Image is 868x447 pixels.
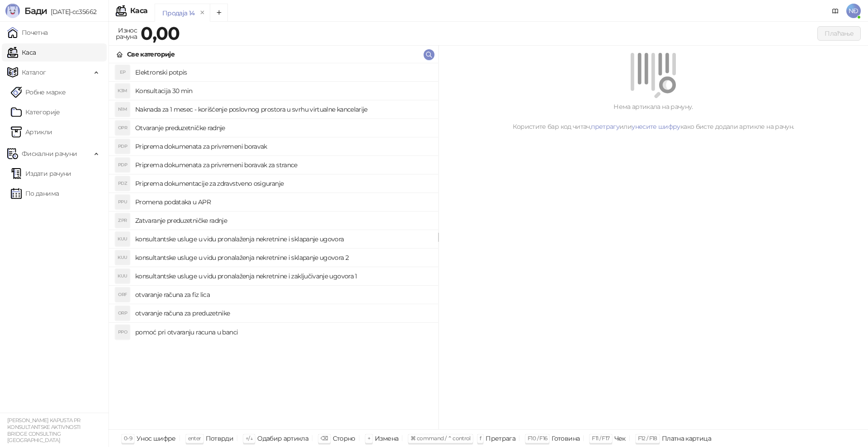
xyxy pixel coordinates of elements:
h4: konsultantske usluge u vidu pronalaženja nekretnine i zaključivanje ugovora 1 [135,269,431,283]
span: [DATE]-cc35662 [47,8,96,16]
div: KUU [115,269,130,283]
div: Каса [130,7,147,14]
div: Све категорије [127,49,175,59]
span: enter [188,435,201,442]
span: f [480,435,481,442]
h4: Konsultacija 30 min [135,84,431,98]
div: Потврди [206,433,234,444]
div: N1M [115,102,130,117]
div: Износ рачуна [114,24,139,42]
h4: pomoć pri otvaranju racuna u banci [135,325,431,339]
a: Документација [828,4,843,18]
h4: Elektronski potpis [135,65,431,80]
span: F12 / F18 [638,435,657,442]
h4: Priprema dokumenata za privremeni boravak [135,139,431,154]
div: PDP [115,158,130,172]
a: Робне марке [11,83,66,101]
button: remove [197,9,208,17]
div: PPO [115,325,130,339]
div: PDP [115,139,130,154]
div: PDZ [115,176,130,191]
span: ⌘ command / ⌃ control [410,435,471,442]
small: [PERSON_NAME] KAPUSTA PR KONSULTANTSKE AKTIVNOSTI BRIDGE CONSULTING [GEOGRAPHIC_DATA] [7,417,81,443]
span: Бади [24,5,47,16]
a: Почетна [7,24,48,42]
strong: 0,00 [141,22,179,44]
a: Категорије [11,103,60,121]
span: F10 / F16 [528,435,547,442]
h4: konsultantske usluge u vidu pronalaženja nekretnine i sklapanje ugovora 2 [135,250,431,265]
div: Продаја 14 [162,8,195,18]
a: По данима [11,184,59,202]
button: Add tab [210,4,228,22]
div: Готовина [552,433,580,444]
span: ⌫ [321,435,328,442]
div: ORP [115,306,130,320]
a: Издати рачуни [11,165,71,183]
a: претрагу [591,122,619,131]
img: Logo [5,4,20,18]
h4: otvaranje računa za fiz lica [135,287,431,302]
h4: Priprema dokumentacije za zdravstveno osiguranje [135,176,431,191]
h4: Otvaranje preduzetničke radnje [135,121,431,135]
div: PPU [115,195,130,209]
h4: otvaranje računa za preduzetnike [135,306,431,320]
div: Претрага [486,433,515,444]
div: Унос шифре [137,433,176,444]
div: ORF [115,287,130,302]
span: Фискални рачуни [22,145,77,163]
span: 0-9 [124,435,132,442]
div: K3M [115,84,130,98]
h4: Priprema dokumenata za privremeni boravak za strance [135,158,431,172]
a: Каса [7,43,36,61]
div: OPR [115,121,130,135]
button: Плаћање [817,26,861,41]
h4: Naknada za 1 mesec - korišćenje poslovnog prostora u svrhu virtualne kancelarije [135,102,431,117]
span: ↑/↓ [245,435,253,442]
span: Каталог [22,63,46,81]
h4: Promena podataka u APR [135,195,431,209]
h4: Zatvaranje preduzetničke radnje [135,213,431,228]
a: унесите шифру [632,122,680,131]
div: KUU [115,250,130,265]
div: Чек [614,433,626,444]
span: NĐ [846,4,861,18]
div: Сторно [333,433,355,444]
a: ArtikliАртикли [11,123,52,141]
div: Платна картица [662,433,711,444]
h4: konsultantske usluge u vidu pronalaženja nekretnine i sklapanje ugovora [135,232,431,246]
div: ZPR [115,213,130,228]
div: Нема артикала на рачуну. Користите бар код читач, или како бисте додали артикле на рачун. [449,102,857,132]
div: grid [109,63,438,429]
div: Измена [375,433,398,444]
div: EP [115,65,130,80]
div: KUU [115,232,130,246]
div: Одабир артикла [257,433,308,444]
span: F11 / F17 [592,435,609,442]
span: + [368,435,370,442]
